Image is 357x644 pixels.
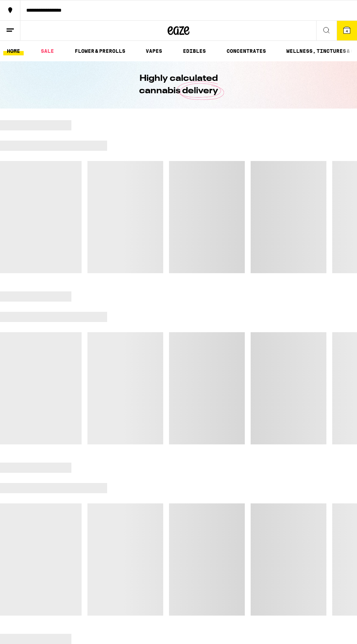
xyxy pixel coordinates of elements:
a: VAPES [142,47,166,55]
a: HOME [3,47,24,55]
a: SALE [37,47,58,55]
span: 4 [346,29,348,33]
a: FLOWER & PREROLLS [71,47,129,55]
h1: Highly calculated cannabis delivery [118,72,239,97]
button: 4 [337,21,357,40]
a: CONCENTRATES [223,47,270,55]
a: EDIBLES [179,47,209,55]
